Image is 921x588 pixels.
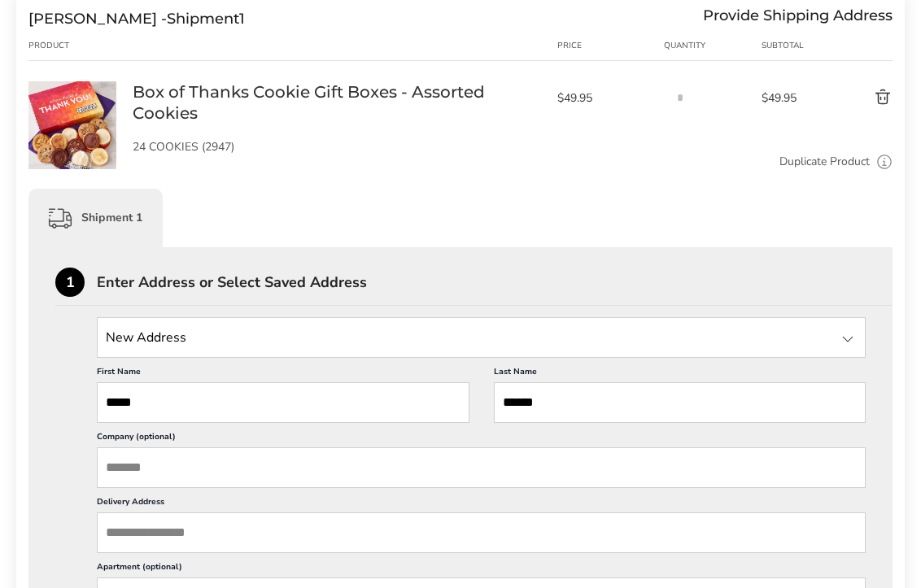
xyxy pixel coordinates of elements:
span: [PERSON_NAME] - [28,10,167,28]
div: Price [557,39,664,52]
label: First Name [97,366,469,382]
div: Provide Shipping Address [703,10,893,28]
div: Shipment [28,10,245,28]
label: Company (optional) [97,431,866,447]
div: Shipment 1 [28,189,163,247]
input: Company [97,447,866,488]
div: 1 [55,268,85,297]
div: Product [28,39,133,52]
span: 1 [239,10,245,28]
p: 24 COOKIES (2947) [133,142,541,153]
label: Apartment (optional) [97,561,866,577]
span: $49.95 [762,90,821,106]
label: Delivery Address [97,496,866,512]
div: Quantity [664,39,762,52]
input: First Name [97,382,469,423]
a: Box of Thanks Cookie Gift Boxes - Assorted Cookies [28,81,116,96]
a: Box of Thanks Cookie Gift Boxes - Assorted Cookies [133,81,541,124]
input: State [97,317,866,358]
button: Delete product [821,88,893,107]
div: Enter Address or Select Saved Address [97,275,893,290]
label: Last Name [494,366,866,382]
img: Box of Thanks Cookie Gift Boxes - Assorted Cookies [28,81,116,169]
input: Last Name [494,382,866,423]
input: Quantity input [664,81,696,114]
span: $49.95 [557,90,656,106]
div: Subtotal [762,39,821,52]
input: Delivery Address [97,512,866,553]
a: Duplicate Product [779,153,870,171]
